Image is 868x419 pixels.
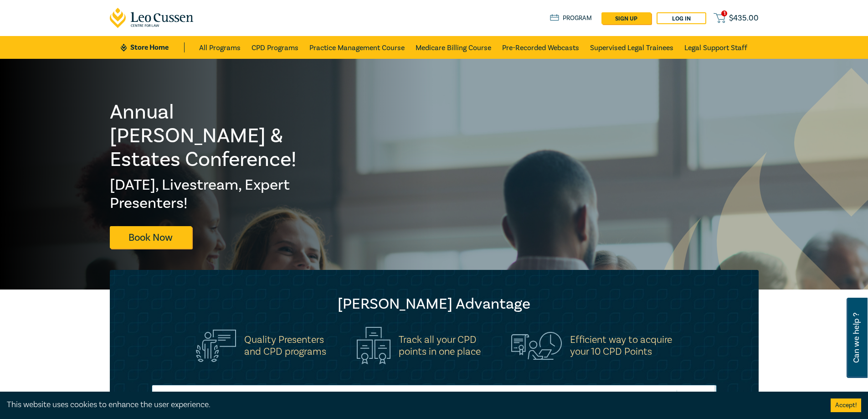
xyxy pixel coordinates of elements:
h5: Quality Presenters and CPD programs [244,334,326,357]
h5: Efficient way to acquire your 10 CPD Points [570,334,672,357]
a: All Programs [199,36,241,59]
a: Supervised Legal Trainees [590,36,673,59]
a: Practice Management Course [309,36,405,59]
span: $ 435.00 [729,13,759,23]
button: Accept cookies [831,398,861,412]
a: Legal Support Staff [684,36,747,59]
img: Track all your CPD<br>points in one place [357,327,390,364]
h1: Annual [PERSON_NAME] & Estates Conference! [110,100,314,171]
div: This website uses cookies to enhance the user experience. [7,399,817,411]
a: Book Now [110,226,192,248]
a: Store Home [121,42,184,52]
h2: [PERSON_NAME] Advantage [128,295,740,313]
a: Pre-Recorded Webcasts [502,36,579,59]
h5: Track all your CPD points in one place [399,334,481,357]
span: Can we help ? [852,303,861,372]
a: Log in [657,12,706,24]
h2: [DATE], Livestream, Expert Presenters! [110,176,314,212]
img: Quality Presenters<br>and CPD programs [196,330,236,362]
a: CPD Programs [252,36,298,59]
a: Program [550,13,592,23]
img: Efficient way to acquire<br>your 10 CPD Points [511,332,562,359]
span: 1 [721,10,727,16]
a: Medicare Billing Course [416,36,491,59]
a: sign up [601,12,651,24]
